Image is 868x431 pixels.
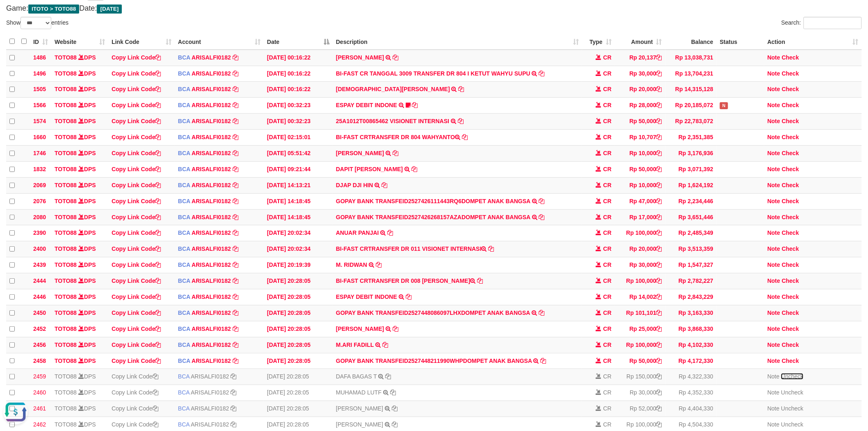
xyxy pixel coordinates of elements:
a: ARISALFI0182 [192,198,231,204]
td: Rp 10,707 [615,130,665,146]
span: CR [603,150,612,156]
a: Check [782,70,799,77]
span: CR [603,182,612,188]
td: [DATE] 14:13:21 [264,177,333,193]
td: Rp 13,038,731 [665,50,717,66]
a: [PERSON_NAME] [336,326,384,332]
span: BCA [178,86,190,92]
a: [PERSON_NAME] [336,421,383,428]
a: Copy ARISALFI0182 to clipboard [233,70,238,77]
a: Copy ARISALFI0182 to clipboard [233,293,238,300]
a: Check [782,229,799,236]
a: ARISALFI0182 [192,342,231,348]
td: Rp 22,783,072 [665,114,717,130]
a: Copy Link Code [112,261,161,268]
a: Note [767,214,780,220]
span: BCA [178,134,190,140]
a: ARISALFI0182 [192,118,231,124]
a: Copy ARISALFI0182 to clipboard [233,326,238,332]
label: Search: [781,17,862,29]
a: Note [767,54,780,61]
td: [DATE] 00:16:22 [264,50,333,66]
a: GOPAY BANK TRANSFEID2527426111443RQ6DOMPET ANAK BANGSA [336,198,530,204]
a: Copy Rp 17,000 to clipboard [656,214,662,220]
a: Copy Rp 30,000 to clipboard [656,70,662,77]
a: ANUAR PANJAI [336,229,379,236]
a: Uncheck [781,373,803,380]
a: Note [767,102,780,108]
a: GOPAY BANK TRANSFEID2527426268157AZADOMPET ANAK BANGSA [336,214,530,220]
a: TOTO88 [55,405,77,412]
a: Copy ARISALFI0182 to clipboard [233,118,238,124]
a: Copy ARISALFI0182 to clipboard [233,150,238,156]
a: Copy MUHAMMAD NURHADI to clipboard [459,86,464,92]
a: Copy Rp 10,707 to clipboard [656,134,662,140]
a: Copy ARISALFI0182 to clipboard [233,245,238,252]
a: Check [782,182,799,188]
a: Copy Rp 20,000 to clipboard [656,245,662,252]
th: Link Code: activate to sort column ascending [108,34,175,50]
span: Has Note [720,102,728,109]
span: BCA [178,150,190,156]
td: Rp 50,000 [615,161,665,177]
span: CR [603,134,612,140]
a: Check [782,293,799,300]
span: CR [603,86,612,92]
a: GOPAY BANK TRANSFEID2527448086097LHXDOMPET ANAK BANGSA [336,309,530,316]
a: TOTO88 [55,373,77,380]
a: Uncheck [781,421,803,428]
a: TOTO88 [55,134,77,140]
th: Balance [665,34,717,50]
a: Check [782,118,799,124]
td: DPS [51,98,108,114]
a: Copy Rp 100,000 to clipboard [656,277,662,284]
h4: Game: Date: [6,5,862,13]
span: BCA [178,118,190,124]
td: DPS [51,130,108,146]
a: Copy DAPIT MAULANA S to clipboard [411,166,417,172]
td: Rp 2,351,385 [665,130,717,146]
td: DPS [51,145,108,161]
a: Copy ARISALFI0182 to clipboard [231,373,236,380]
a: Copy Link Code [112,70,161,77]
a: Copy ALBERTUS BUU to clipboard [393,326,398,332]
span: 1660 [33,134,46,140]
a: Copy Rp 14,002 to clipboard [656,293,662,300]
a: Check [782,198,799,204]
a: Copy ANGGI KUSWAN to clipboard [392,405,397,412]
a: Check [782,214,799,220]
a: Copy JUSTAN SANUD to clipboard [393,150,398,156]
a: Copy Link Code [112,86,161,92]
a: Copy Link Code [112,389,158,396]
span: 2069 [33,182,46,188]
a: ARISALFI0182 [192,245,231,252]
a: Copy ARISALFI0182 to clipboard [233,198,238,204]
a: Copy Rp 28,000 to clipboard [656,102,662,108]
a: Copy Link Code [112,373,158,380]
span: 1832 [33,166,46,172]
a: ARISALFI0182 [191,421,229,428]
a: TOTO88 [55,358,77,364]
th: Amount: activate to sort column ascending [615,34,665,50]
a: ARISALFI0182 [191,373,229,380]
td: Rp 30,000 [615,66,665,82]
a: Copy Rp 25,000 to clipboard [656,326,662,332]
td: [DATE] 02:15:01 [264,130,333,146]
span: CR [603,118,612,124]
a: Check [782,166,799,172]
a: M.ARI FADILL [336,342,374,348]
a: Check [782,150,799,156]
a: Copy MUHAMAD LUTF to clipboard [390,389,396,396]
a: Copy Rp 52,000 to clipboard [656,405,662,412]
a: TOTO88 [55,70,77,77]
td: [DATE] 05:51:42 [264,145,333,161]
a: ARISALFI0182 [192,293,231,300]
a: Copy Link Code [112,102,161,108]
span: 1505 [33,86,46,92]
a: Copy ESPAY DEBIT INDONE to clipboard [412,102,418,108]
a: Copy ARISALFI0182 to clipboard [233,261,238,268]
a: Copy ARISALFI0182 to clipboard [233,229,238,236]
a: TOTO88 [55,421,77,428]
a: TOTO88 [55,293,77,300]
th: Action: activate to sort column ascending [764,34,862,50]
